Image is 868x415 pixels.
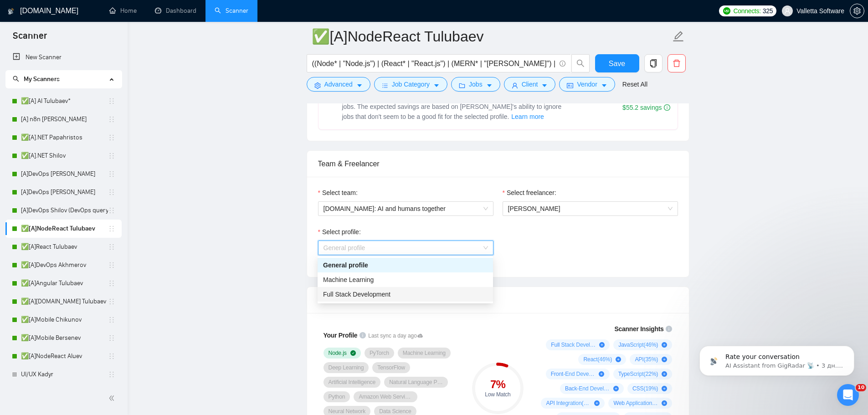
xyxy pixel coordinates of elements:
span: Valletta.Software: AI and humans together [324,202,488,215]
span: TypeScript ( 22 %) [618,370,658,378]
span: folder [459,82,465,89]
span: Machine Learning [403,349,446,357]
a: ✅[A] AI Tulubaev* [21,92,108,110]
li: ✅[A]Angular Tulubaev [5,274,122,292]
button: setting [850,4,864,18]
button: folderJobscaret-down [451,77,500,92]
span: holder [108,97,115,105]
label: Select freelancer: [503,188,556,198]
li: [A]DevOps Shilov (DevOps query) [5,201,122,220]
button: Laziza AI NEWExtends Sardor AI by learning from your feedback and automatically qualifying jobs. ... [511,111,544,122]
iframe: Intercom live chat [837,384,859,406]
li: ✅[A]Angular.NET Tulubaev [5,292,122,311]
span: Scanner Insights [614,326,663,332]
span: [PERSON_NAME] [508,205,560,212]
button: delete [668,54,686,72]
a: ✅[A]NodeReact Tulubaev [21,220,108,238]
a: homeHome [109,7,137,15]
span: holder [108,225,115,232]
span: user [784,8,791,14]
a: ✅[A]Mobile Bersenev [21,329,108,347]
span: holder [108,116,115,123]
span: double-left [108,394,118,403]
span: info-circle [666,326,672,332]
span: Job Category [392,79,430,89]
button: idcardVendorcaret-down [559,77,615,92]
span: holder [108,371,115,378]
span: Client [522,79,538,89]
li: ✅[A]DevOps Akhmerov [5,256,122,274]
span: holder [108,152,115,159]
span: TensorFlow [377,364,405,371]
span: Jobs [469,79,483,89]
span: Your Profile [324,332,358,339]
button: userClientcaret-down [504,77,556,92]
span: copy [645,59,662,67]
a: dashboardDashboard [155,7,196,15]
span: holder [108,298,115,305]
span: plus-circle [662,342,667,348]
span: Deep Learning [329,364,364,371]
a: ✅[A].NET Papahristos [21,128,108,147]
a: ✅[A].NET Shilov [21,147,108,165]
span: holder [108,353,115,360]
span: CSS ( 19 %) [632,385,658,392]
a: [A]DevOps [PERSON_NAME] [21,183,108,201]
li: ✅[A]Mobile Chikunov [5,311,122,329]
span: check-circle [350,350,356,356]
span: caret-down [601,82,607,89]
span: Profile Match [318,296,362,304]
span: holder [108,334,115,342]
span: Artificial Intelligence [329,379,376,386]
button: barsJob Categorycaret-down [374,77,447,92]
label: Select team: [318,188,358,198]
li: New Scanner [5,48,122,67]
a: ✅[A]React Tulubaev [21,238,108,256]
span: plus-circle [594,400,600,406]
li: ✅[A].NET Papahristos [5,128,122,147]
span: bars [382,82,388,89]
button: copy [644,54,663,72]
li: ✅[A]NodeReact Aluev [5,347,122,365]
span: Learn more [511,112,544,122]
li: ✅[A]React Tulubaev [5,238,122,256]
input: Scanner name... [312,25,671,48]
span: Web Application ( 14 %) [613,400,658,407]
span: caret-down [486,82,493,89]
span: info-circle [360,332,366,338]
a: ✅[A]Angular Tulubaev [21,274,108,292]
span: 325 [763,6,773,16]
span: Vendor [577,79,597,89]
iframe: Intercom notifications сообщение [686,327,868,390]
span: Node.js [329,349,347,357]
span: My Scanners [24,75,60,83]
img: logo [8,4,14,19]
span: search [572,59,589,67]
span: edit [673,31,684,42]
span: idcard [567,82,573,89]
span: API ( 35 %) [635,356,658,363]
span: Machine Learning [323,276,374,283]
span: plus-circle [599,342,605,348]
span: React ( 46 %) [583,356,612,363]
span: info-circle [560,61,565,67]
li: ✅[A]NodeReact Tulubaev [5,220,122,238]
span: Extends Sardor AI by learning from your feedback and automatically qualifying jobs. The expected ... [342,94,563,120]
span: plus-circle [662,371,667,377]
span: Full Stack Development ( 46 %) [551,341,596,348]
li: [A]DevOps Shilov [5,183,122,201]
span: holder [108,316,115,323]
span: setting [850,7,864,15]
span: holder [108,170,115,178]
span: Natural Language Processing [389,379,443,386]
span: Save [609,58,625,69]
span: Neural Network [329,408,366,415]
span: setting [314,82,321,89]
span: holder [108,207,115,214]
button: Save [595,54,639,72]
span: plus-circle [613,386,619,391]
span: caret-down [541,82,548,89]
